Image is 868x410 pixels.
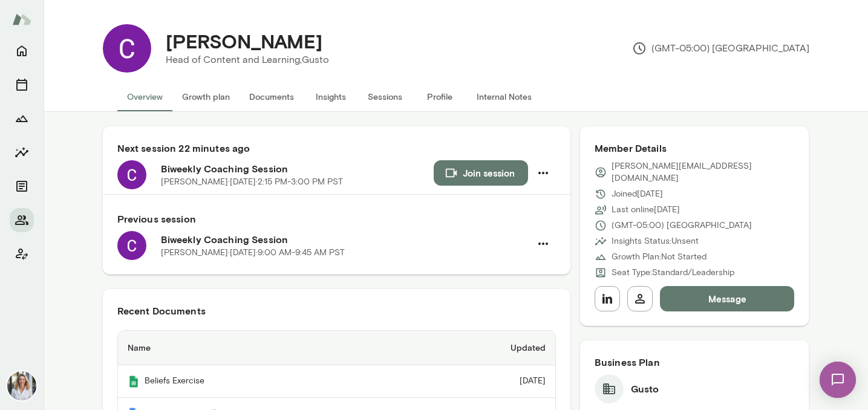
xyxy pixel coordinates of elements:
[413,82,467,111] button: Profile
[612,160,795,184] p: [PERSON_NAME][EMAIL_ADDRESS][DOMAIN_NAME]
[467,82,541,111] button: Internal Notes
[10,73,34,97] button: Sessions
[161,161,434,176] h6: Biweekly Coaching Session
[612,188,663,200] p: Joined [DATE]
[358,82,413,111] button: Sessions
[161,247,345,259] p: [PERSON_NAME] · [DATE] · 9:00 AM-9:45 AM PST
[612,251,706,263] p: Growth Plan: Not Started
[595,355,795,369] h6: Business Plan
[117,212,556,226] h6: Previous session
[304,82,358,111] button: Insights
[612,220,752,232] p: (GMT-05:00) [GEOGRAPHIC_DATA]
[434,160,528,186] button: Join session
[117,82,172,111] button: Overview
[12,8,31,31] img: Mento
[460,365,555,398] td: [DATE]
[117,141,556,155] h6: Next session 22 minutes ago
[161,176,343,188] p: [PERSON_NAME] · [DATE] · 2:15 PM-3:00 PM PST
[660,286,795,311] button: Message
[172,82,240,111] button: Growth plan
[161,232,530,247] h6: Biweekly Coaching Session
[632,41,809,56] p: (GMT-05:00) [GEOGRAPHIC_DATA]
[631,382,659,396] h6: Gusto
[128,376,140,388] img: Mento
[166,53,329,67] p: Head of Content and Learning, Gusto
[460,331,555,365] th: Updated
[118,331,460,365] th: Name
[10,106,34,131] button: Growth Plan
[118,365,460,398] th: Beliefs Exercise
[166,30,322,53] h4: [PERSON_NAME]
[7,371,36,400] img: Jennifer Palazzo
[612,267,734,279] p: Seat Type: Standard/Leadership
[10,39,34,63] button: Home
[117,304,556,318] h6: Recent Documents
[10,208,34,232] button: Members
[10,140,34,164] button: Insights
[10,242,34,266] button: Client app
[240,82,304,111] button: Documents
[612,204,680,216] p: Last online [DATE]
[103,24,151,73] img: Cynthia Garda
[10,174,34,198] button: Documents
[612,235,699,247] p: Insights Status: Unsent
[595,141,795,155] h6: Member Details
